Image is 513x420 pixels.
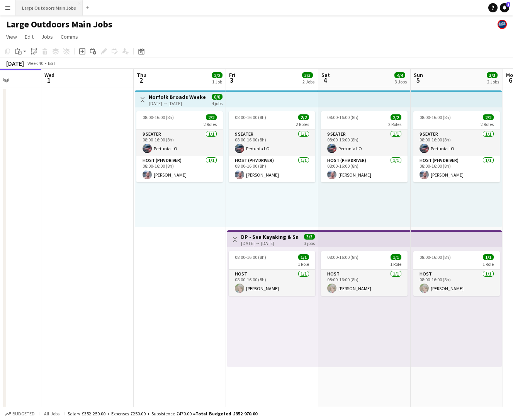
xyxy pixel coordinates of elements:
[321,111,408,182] app-job-card: 08:00-16:00 (8h)2/22 Roles9 Seater1/108:00-16:00 (8h)Pertunia LOHost (PHV Driver)1/108:00-16:00 (...
[229,71,235,78] span: Fri
[321,156,408,182] app-card-role: Host (PHV Driver)1/108:00-16:00 (8h)[PERSON_NAME]
[390,261,401,267] span: 1 Role
[498,20,507,29] app-user-avatar: Large Outdoors Office
[395,79,407,85] div: 3 Jobs
[327,254,358,260] span: 08:00-16:00 (8h)
[16,0,83,15] button: Large Outdoors Main Jobs
[321,130,408,156] app-card-role: 9 Seater1/108:00-16:00 (8h)Pertunia LO
[212,94,223,100] span: 8/8
[298,261,309,267] span: 1 Role
[229,270,315,296] app-card-role: Host1/108:00-16:00 (8h)[PERSON_NAME]
[388,121,401,127] span: 2 Roles
[506,2,510,7] span: 1
[58,32,81,42] a: Comms
[413,156,500,182] app-card-role: Host (PHV Driver)1/108:00-16:00 (8h)[PERSON_NAME]
[413,130,500,156] app-card-role: 9 Seater1/108:00-16:00 (8h)Pertunia LO
[482,261,494,267] span: 1 Role
[6,33,17,40] span: View
[136,111,223,182] app-job-card: 08:00-16:00 (8h)2/22 Roles9 Seater1/108:00-16:00 (8h)Pertunia LOHost (PHV Driver)1/108:00-16:00 (...
[38,32,56,42] a: Jobs
[298,114,309,120] span: 2/2
[413,111,500,182] app-job-card: 08:00-16:00 (8h)2/22 Roles9 Seater1/108:00-16:00 (8h)Pertunia LOHost (PHV Driver)1/108:00-16:00 (...
[487,79,499,85] div: 2 Jobs
[394,72,405,78] span: 4/4
[61,33,78,40] span: Comms
[413,270,500,296] app-card-role: Host1/108:00-16:00 (8h)[PERSON_NAME]
[4,410,36,418] button: Budgeted
[228,76,235,85] span: 3
[149,94,206,100] h3: Norfolk Broads Weekend
[25,33,34,40] span: Edit
[304,234,315,240] span: 3/3
[12,411,35,417] span: Budgeted
[43,76,54,85] span: 1
[321,270,408,296] app-card-role: Host1/108:00-16:00 (8h)[PERSON_NAME]
[413,76,423,85] span: 5
[6,60,24,67] div: [DATE]
[6,19,112,30] h1: Large Outdoors Main Jobs
[235,254,266,260] span: 08:00-16:00 (8h)
[487,72,498,78] span: 3/3
[321,251,408,296] app-job-card: 08:00-16:00 (8h)1/11 RoleHost1/108:00-16:00 (8h)[PERSON_NAME]
[136,76,146,85] span: 2
[212,79,222,85] div: 1 Job
[296,121,309,127] span: 2 Roles
[229,156,315,182] app-card-role: Host (PHV Driver)1/108:00-16:00 (8h)[PERSON_NAME]
[241,240,299,246] div: [DATE] → [DATE]
[229,130,315,156] app-card-role: 9 Seater1/108:00-16:00 (8h)Pertunia LO
[3,32,20,42] a: View
[25,60,45,66] span: Week 40
[137,71,146,78] span: Thu
[229,251,315,296] app-job-card: 08:00-16:00 (8h)1/11 RoleHost1/108:00-16:00 (8h)[PERSON_NAME]
[304,240,315,246] div: 3 jobs
[298,254,309,260] span: 1/1
[195,411,257,417] span: Total Budgeted £352 970.00
[320,76,330,85] span: 4
[500,3,509,12] a: 1
[68,411,257,417] div: Salary £352 250.00 + Expenses £250.00 + Subsistence £470.00 =
[212,72,223,78] span: 2/2
[149,100,206,106] div: [DATE] → [DATE]
[321,71,330,78] span: Sat
[413,251,500,296] app-job-card: 08:00-16:00 (8h)1/11 RoleHost1/108:00-16:00 (8h)[PERSON_NAME]
[229,111,315,182] app-job-card: 08:00-16:00 (8h)2/22 Roles9 Seater1/108:00-16:00 (8h)Pertunia LOHost (PHV Driver)1/108:00-16:00 (...
[48,60,56,66] div: BST
[206,114,217,120] span: 2/2
[391,114,401,120] span: 2/2
[136,156,223,182] app-card-role: Host (PHV Driver)1/108:00-16:00 (8h)[PERSON_NAME]
[483,114,494,120] span: 2/2
[420,254,451,260] span: 08:00-16:00 (8h)
[22,32,37,42] a: Edit
[483,254,494,260] span: 1/1
[327,114,358,120] span: 08:00-16:00 (8h)
[136,130,223,156] app-card-role: 9 Seater1/108:00-16:00 (8h)Pertunia LO
[391,254,401,260] span: 1/1
[241,233,299,240] h3: DP - Sea Kayaking & Snowdon
[42,411,61,417] span: All jobs
[235,114,266,120] span: 08:00-16:00 (8h)
[44,71,54,78] span: Wed
[212,100,223,106] div: 4 jobs
[414,71,423,78] span: Sun
[302,79,314,85] div: 2 Jobs
[41,33,53,40] span: Jobs
[204,121,217,127] span: 2 Roles
[302,72,313,78] span: 3/3
[143,114,174,120] span: 08:00-16:00 (8h)
[420,114,451,120] span: 08:00-16:00 (8h)
[481,121,494,127] span: 2 Roles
